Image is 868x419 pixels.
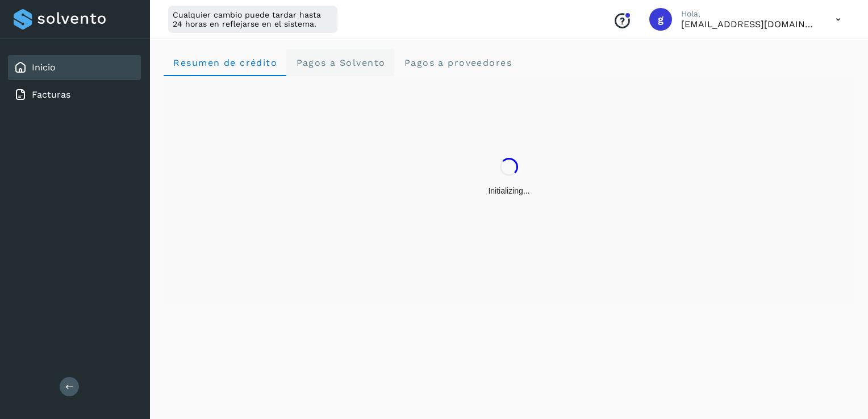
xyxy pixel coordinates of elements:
span: Pagos a Solvento [295,57,385,68]
p: Hola, [681,9,817,19]
span: Resumen de crédito [173,57,277,68]
a: Inicio [32,62,56,73]
div: Inicio [8,55,141,80]
div: Cualquier cambio puede tardar hasta 24 horas en reflejarse en el sistema. [168,6,337,33]
div: Facturas [8,82,141,107]
span: Pagos a proveedores [403,57,512,68]
p: gcervantes@transportesteb.com [681,19,817,30]
a: Facturas [32,89,70,100]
